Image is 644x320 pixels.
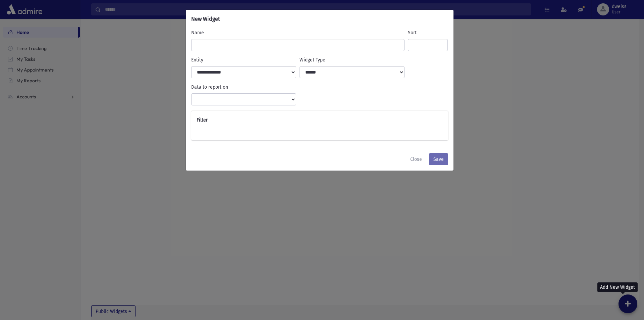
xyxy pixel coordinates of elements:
button: Save [429,153,448,165]
h6: New Widget [191,15,220,23]
button: Close [406,153,426,165]
label: Data to report on [191,84,228,91]
label: Entity [191,56,203,63]
div: Add New Widget [597,282,638,292]
div: Filter [191,111,448,129]
label: Widget Type [300,56,325,63]
label: Sort [408,29,417,36]
label: Name [191,29,204,36]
